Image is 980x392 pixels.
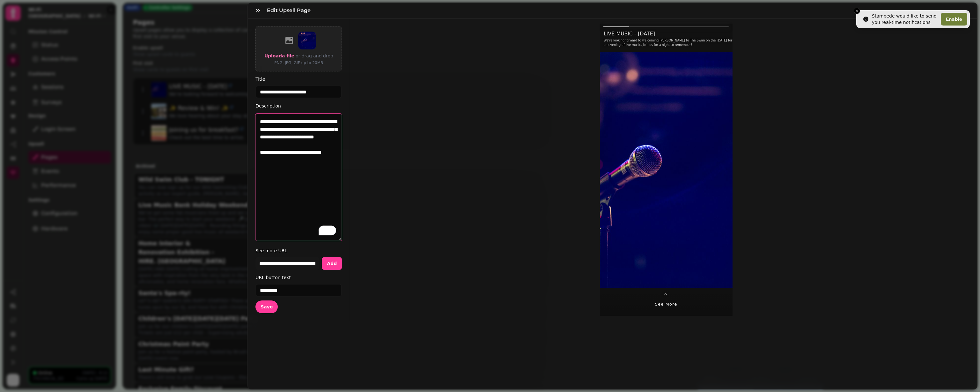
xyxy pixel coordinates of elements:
img: aHR0cHM6Ly9maWxlcy5zdGFtcGVkZS5haS84NDk0MTU3YS1iYTZkLTExZWMtYThjZi0wYTU4YTlmZWFjMDIvbWVkaWEvMjdmZ... [298,32,316,49]
label: URL button text [255,274,342,281]
button: Add [322,257,342,270]
span: See more [655,301,677,307]
textarea: To enrich screen reader interactions, please activate Accessibility in Grammarly extension settings [255,114,342,241]
button: Save [255,300,278,313]
span: ⌃ [663,292,669,300]
span: Add [327,261,337,266]
label: Description [255,102,342,110]
label: Title [255,75,342,83]
p: or drag and drop [294,52,333,60]
span: Upload a file [264,53,294,58]
p: PNG, JPG, GIF up to 20MB [264,60,333,66]
span: Save [261,305,273,309]
label: See more URL [255,247,342,255]
h3: Edit Upsell Page [267,7,313,14]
